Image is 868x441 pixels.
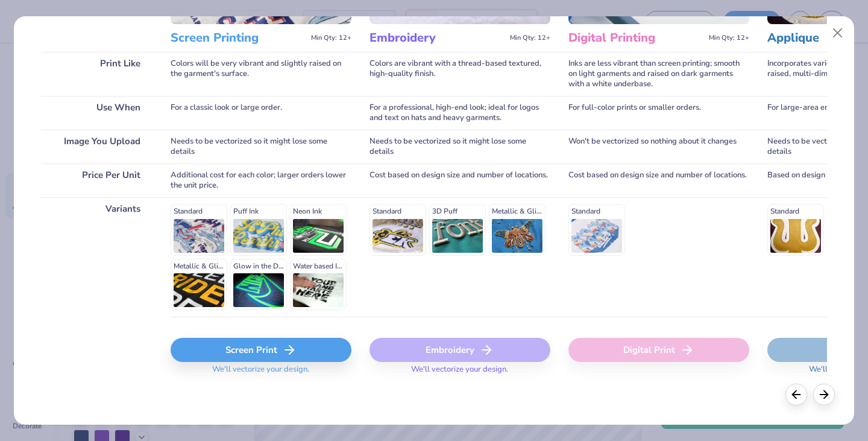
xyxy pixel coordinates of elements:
span: Min Qty: 12+ [510,34,550,42]
div: Needs to be vectorized so it might lose some details [171,130,351,163]
div: Image You Upload [41,130,153,163]
div: Digital Print [568,338,749,362]
div: Won't be vectorized so nothing about it changes [568,130,749,163]
div: For full-color prints or smaller orders. [568,96,749,130]
h3: Embroidery [370,30,505,46]
span: We'll vectorize your design. [207,364,314,382]
div: Print Like [41,52,153,96]
span: We'll vectorize your design. [406,364,513,382]
span: Min Qty: 12+ [311,34,351,42]
div: Cost based on design size and number of locations. [568,163,749,197]
div: Screen Print [171,338,351,362]
div: Variants [41,197,153,317]
button: Close [826,22,849,45]
div: Cost based on design size and number of locations. [370,163,550,197]
div: Colors will be very vibrant and slightly raised on the garment's surface. [171,52,351,96]
h3: Digital Printing [568,30,704,46]
div: Use When [41,96,153,130]
div: Additional cost for each color; larger orders lower the unit price. [171,163,351,197]
div: Colors are vibrant with a thread-based textured, high-quality finish. [370,52,550,96]
div: Price Per Unit [41,163,153,197]
div: Needs to be vectorized so it might lose some details [370,130,550,163]
h3: Screen Printing [171,30,306,46]
div: For a professional, high-end look; ideal for logos and text on hats and heavy garments. [370,96,550,130]
div: For a classic look or large order. [171,96,351,130]
span: Min Qty: 12+ [709,34,749,42]
div: Inks are less vibrant than screen printing; smooth on light garments and raised on dark garments ... [568,52,749,96]
div: Embroidery [370,338,550,362]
